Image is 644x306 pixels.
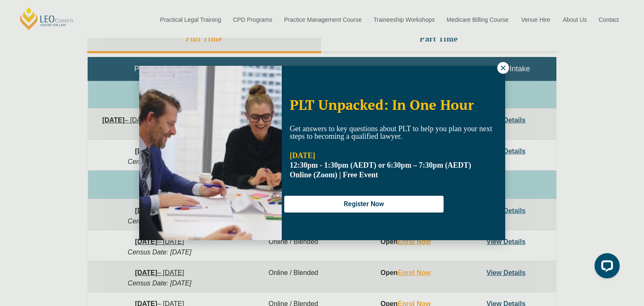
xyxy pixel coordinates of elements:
[588,250,623,285] iframe: LiveChat chat widget
[290,124,492,140] span: Get answers to key questions about PLT to help you plan your next steps to becoming a qualified l...
[284,196,444,213] button: Register Now
[139,66,282,240] img: Woman in yellow blouse holding folders looking to the right and smiling
[290,96,474,114] span: PLT Unpacked: In One Hour
[290,161,471,169] strong: 12:30pm - 1:30pm (AEDT) or 6:30pm – 7:30pm (AEDT)
[290,151,315,160] strong: [DATE]
[497,62,509,74] button: Close
[290,171,378,179] span: Online (Zoom) | Free Event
